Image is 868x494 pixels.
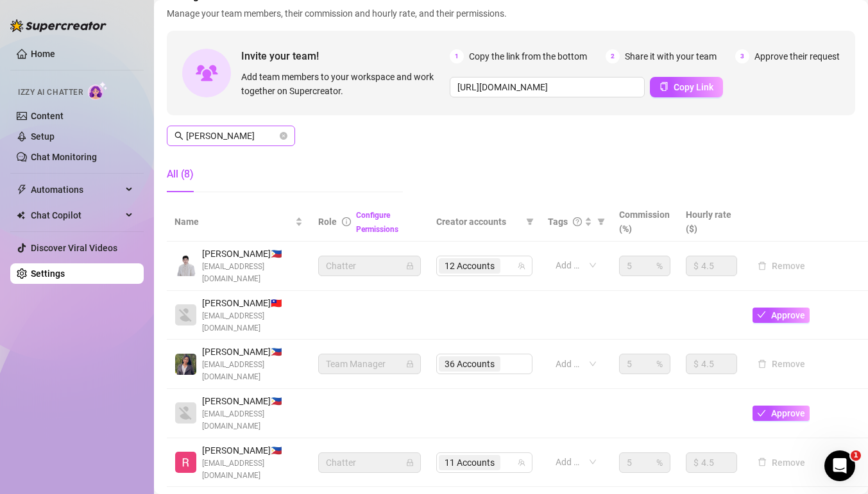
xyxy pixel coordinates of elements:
[625,49,717,63] span: Share it with your team
[167,6,855,21] span: Manage your team members, their commission and hourly rate, and their permissions.
[771,408,805,418] span: Approve
[754,49,840,63] span: Approve their request
[526,218,534,226] span: filter
[771,310,805,320] span: Approve
[202,261,303,285] span: [EMAIL_ADDRESS][DOMAIN_NAME]
[753,356,810,372] button: Remove
[174,131,183,140] span: search
[88,81,108,100] img: AI Chatter
[469,49,587,63] span: Copy the link from the bottom
[445,259,495,273] span: 12 Accounts
[356,211,398,234] a: Configure Permissions
[450,49,464,63] span: 1
[595,212,608,231] span: filter
[175,354,196,375] img: Ana Brand
[202,394,303,408] span: [PERSON_NAME] 🇵🇭
[31,205,122,226] span: Chat Copilot
[326,453,413,472] span: Chatter
[757,409,766,418] span: check
[548,215,568,229] span: Tags
[757,310,766,319] span: check
[753,406,810,421] button: Approve
[406,459,414,466] span: lock
[175,255,196,276] img: Paul Andrei Casupanan
[753,308,810,323] button: Approve
[439,455,500,470] span: 11 Accounts
[824,450,855,481] iframe: Intercom live chat
[597,218,605,226] span: filter
[753,455,810,470] button: Remove
[611,202,678,242] th: Commission (%)
[280,132,287,140] button: close-circle
[660,82,668,91] span: copy
[650,77,723,97] button: Copy Link
[174,215,293,229] span: Name
[10,19,106,32] img: logo-BBDzfeDw.svg
[753,258,810,274] button: Remove
[406,262,414,270] span: lock
[241,48,450,64] span: Invite your team!
[439,258,500,274] span: 12 Accounts
[31,152,97,162] a: Chat Monitoring
[167,167,194,182] div: All (8)
[175,452,196,473] img: Rey Sialana
[175,304,196,325] img: Lorraine Laxamana
[735,49,749,63] span: 3
[31,49,55,59] a: Home
[326,354,413,374] span: Team Manager
[202,296,303,310] span: [PERSON_NAME] 🇹🇼
[523,212,536,231] span: filter
[318,217,337,227] span: Role
[31,131,55,142] a: Setup
[31,111,64,121] a: Content
[674,82,713,92] span: Copy Link
[406,360,414,368] span: lock
[241,70,445,98] span: Add team members to your workspace and work together on Supercreator.
[678,202,745,242] th: Hourly rate ($)
[202,310,303,334] span: [EMAIL_ADDRESS][DOMAIN_NAME]
[202,443,303,457] span: [PERSON_NAME] 🇵🇭
[518,459,525,466] span: team
[436,215,521,229] span: Creator accounts
[17,211,25,220] img: Chat Copilot
[18,86,83,99] span: Izzy AI Chatter
[202,408,303,432] span: [EMAIL_ADDRESS][DOMAIN_NAME]
[31,179,122,200] span: Automations
[31,268,65,279] a: Settings
[167,202,311,242] th: Name
[202,457,303,482] span: [EMAIL_ADDRESS][DOMAIN_NAME]
[342,217,351,226] span: info-circle
[175,402,196,424] img: Lia Bandila
[326,256,413,276] span: Chatter
[202,359,303,383] span: [EMAIL_ADDRESS][DOMAIN_NAME]
[606,49,620,63] span: 2
[202,247,303,261] span: [PERSON_NAME] 🇵🇭
[573,217,582,226] span: question-circle
[202,345,303,359] span: [PERSON_NAME] 🇵🇭
[445,456,495,470] span: 11 Accounts
[851,450,861,461] span: 1
[186,129,277,143] input: Search members
[17,185,27,195] span: thunderbolt
[31,243,117,253] a: Discover Viral Videos
[518,262,525,270] span: team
